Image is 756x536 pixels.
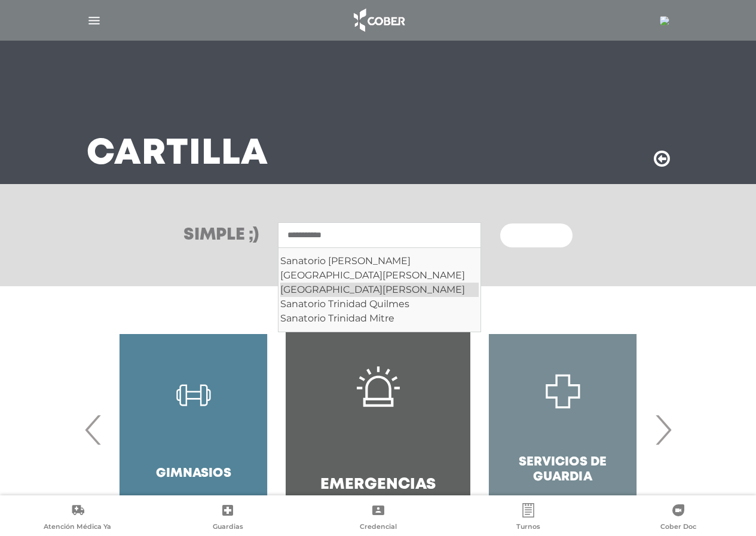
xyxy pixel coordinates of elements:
span: Previous [82,397,105,462]
span: Cober Doc [660,522,696,533]
div: Sanatorio Trinidad Mitre [280,311,479,326]
a: Turnos [453,503,603,534]
a: Guardias [152,503,302,534]
span: Next [651,397,675,462]
span: Credencial [360,522,397,533]
span: Turnos [516,522,540,533]
a: Atención Médica Ya [2,503,152,534]
button: Buscar [500,223,572,247]
span: Atención Médica Ya [44,522,111,533]
img: 24613 [660,16,669,26]
a: Cober Doc [604,503,754,534]
h4: Emergencias [320,476,436,494]
div: Sanatorio Trinidad Quilmes [280,297,479,311]
img: logo_cober_home-white.png [347,6,410,35]
div: Sanatorio [PERSON_NAME] [280,254,479,268]
a: Credencial [303,503,453,534]
div: [GEOGRAPHIC_DATA][PERSON_NAME] [280,268,479,283]
img: Cober_menu-lines-white.svg [87,13,102,28]
h3: Cartilla [87,139,268,170]
div: [GEOGRAPHIC_DATA][PERSON_NAME] [280,283,479,297]
span: Buscar [515,232,549,240]
span: Guardias [213,522,243,533]
h3: Simple ;) [183,227,259,244]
